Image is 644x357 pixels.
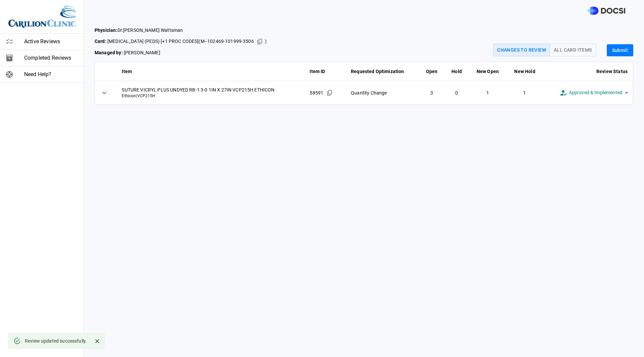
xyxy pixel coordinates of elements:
[477,69,499,74] strong: New Open
[506,81,543,105] td: 1
[445,81,469,105] td: 0
[24,54,78,62] span: Completed Reviews
[8,5,75,28] img: Site Logo
[122,93,299,99] span: Ethicon | VCP215H
[569,89,622,97] span: Approved & Implemented
[426,69,438,74] strong: Open
[24,70,78,78] span: Need Help?
[469,81,507,105] td: 1
[493,44,550,56] button: Changes to Review
[95,39,106,44] strong: Card:
[351,69,404,74] strong: Requested Optimization
[95,37,267,47] span: [MEDICAL_DATA] (PEDS) [+1 PROC CODES] ( M--102469-101999-3506 )
[24,38,78,46] span: Active Reviews
[122,69,132,74] strong: Item
[122,86,299,93] span: SUTURE VICRYL PLUS UNDYED RB-1 3-0 1IN X 27IN VCP215H ETHICON
[514,69,535,74] strong: New Hold
[25,335,87,347] div: Review updated successfully.
[95,27,117,33] strong: Physician:
[325,88,335,98] button: Copied!
[95,49,267,56] span: [PERSON_NAME]
[550,44,596,56] button: All Card Items
[95,27,267,34] span: Dr. [PERSON_NAME] Wattsman
[92,336,102,346] button: Close
[607,44,633,57] button: Submit
[310,69,325,74] strong: Item ID
[419,81,445,105] td: 3
[95,50,123,55] strong: Managed by:
[310,90,323,96] span: 58591
[451,69,462,74] strong: Hold
[345,81,419,105] td: Quantity Change
[255,37,265,47] button: Copied!
[587,7,625,15] img: DOCSI Logo
[596,69,628,74] strong: Review Status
